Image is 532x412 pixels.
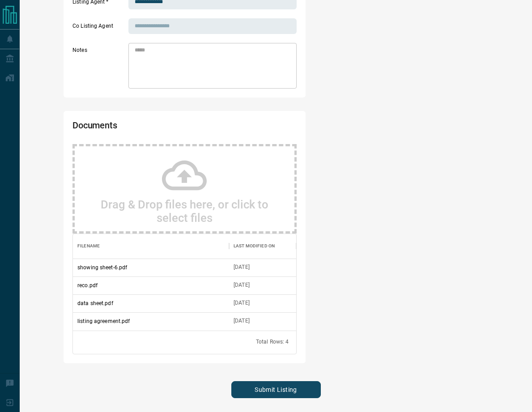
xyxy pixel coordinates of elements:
[234,263,250,271] div: Sep 15, 2025
[234,234,275,259] div: Last Modified On
[73,234,229,259] div: Filename
[72,22,126,34] label: Co Listing Agent
[77,299,113,307] p: data sheet.pdf
[77,263,127,272] p: showing sheet-6.pdf
[229,234,296,259] div: Last Modified On
[84,198,285,225] h2: Drag & Drop files here, or click to select files
[231,381,321,398] button: Submit Listing
[72,144,297,234] div: Drag & Drop files here, or click to select files
[72,120,207,135] h2: Documents
[77,317,130,325] p: listing agreement.pdf
[77,281,98,289] p: reco.pdf
[72,47,126,89] label: Notes
[256,338,289,346] div: Total Rows: 4
[234,317,250,325] div: Sep 15, 2025
[77,234,100,259] div: Filename
[234,281,250,289] div: Sep 15, 2025
[234,299,250,307] div: Sep 15, 2025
